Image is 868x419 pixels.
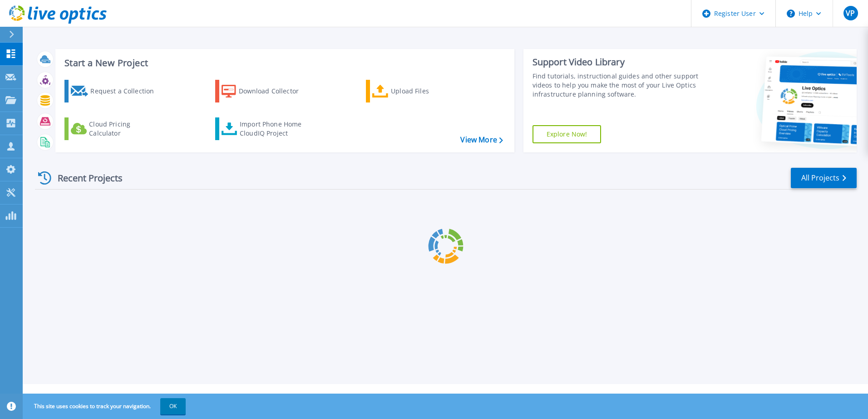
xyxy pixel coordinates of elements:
div: Download Collector [239,82,311,100]
div: Import Phone Home CloudIQ Project [240,120,311,138]
button: OK [160,398,186,414]
div: Upload Files [391,82,464,100]
a: Cloud Pricing Calculator [64,117,166,140]
a: Download Collector [215,80,316,102]
div: Recent Projects [35,167,135,189]
a: All Projects [791,168,857,188]
span: VP [846,10,855,17]
a: Explore Now! [533,125,602,143]
a: View More [460,136,503,144]
a: Request a Collection [64,80,166,102]
div: Support Video Library [533,56,702,68]
h3: Start a New Project [64,58,503,68]
div: Request a Collection [90,82,163,100]
a: Upload Files [366,80,467,102]
div: Cloud Pricing Calculator [89,120,162,138]
span: This site uses cookies to track your navigation. [25,398,186,414]
div: Find tutorials, instructional guides and other support videos to help you make the most of your L... [533,72,702,99]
